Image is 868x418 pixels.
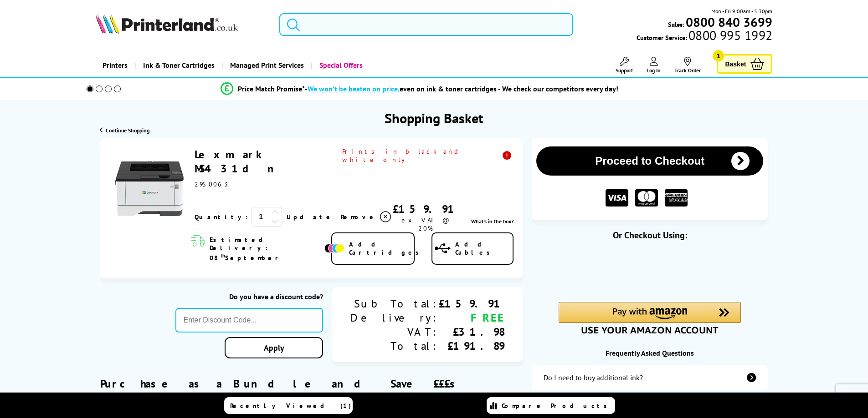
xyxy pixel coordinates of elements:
span: 29S0063 [195,180,229,188]
div: £191.89 [439,339,504,353]
button: Proceed to Checkout [536,146,763,176]
a: Printers [96,54,134,77]
div: Total: [350,339,439,353]
span: Sales: [668,20,684,29]
span: Quantity: [195,213,248,221]
li: modal_Promise [74,81,765,97]
span: Prints in black and white only [342,147,514,164]
div: £31.98 [439,325,504,339]
h1: Shopping Basket [385,109,483,127]
a: Compare Products [487,397,615,414]
div: VAT: [350,325,439,339]
div: £159.91 [439,297,504,311]
span: Estimated Delivery: 08 September [210,236,322,262]
div: Or Checkout Using: [532,229,768,241]
b: 0800 840 3699 [686,14,772,30]
a: Apply [225,337,323,358]
div: Amazon Pay - Use your Amazon account [559,302,741,334]
span: Support [616,67,633,74]
span: ex VAT @ 20% [401,216,449,232]
a: 0800 840 3699 [684,18,772,26]
img: American Express [665,189,688,207]
a: Delete item from your basket [341,210,392,224]
span: Add Cables [455,240,513,257]
div: - even on ink & toner cartridges - We check our competitors every day! [305,84,618,93]
span: Customer Service: [637,31,772,42]
a: Managed Print Services [221,54,311,77]
a: Printerland Logo [96,14,268,35]
a: Update [287,213,334,221]
a: Log In [647,57,661,74]
span: What's in the box? [471,218,514,225]
div: FREE [439,311,504,325]
input: Enter Discount Code... [175,308,324,332]
span: Ink & Toner Cartridges [143,54,215,77]
div: Do I need to buy additional ink? [544,373,643,382]
a: Special Offers [311,54,370,77]
span: Basket [725,58,746,70]
a: Ink & Toner Cartridges [134,54,221,77]
span: Log In [647,67,661,74]
a: Basket 1 [717,54,772,74]
a: Lexmark MS431dn [195,147,284,176]
a: lnk_inthebox [471,218,514,225]
iframe: PayPal [559,256,741,276]
span: Mon - Fri 9:00am - 5:30pm [711,7,772,15]
img: Lexmark MS431dn [115,155,184,223]
sup: th [221,252,225,259]
a: Continue Shopping [100,127,149,134]
span: Recently Viewed (1) [230,402,351,410]
img: MASTER CARD [635,189,658,207]
a: additional-ink [532,365,768,390]
div: Purchase as a Bundle and Save £££s [100,363,523,402]
span: Add Cartridges [349,240,424,257]
img: Add Cartridges [324,244,344,253]
img: VISA [606,189,628,207]
a: Track Order [674,57,701,74]
a: Support [616,57,633,74]
span: Compare Products [502,402,612,410]
img: Printerland Logo [96,14,238,34]
span: Remove [341,213,377,221]
div: £159.91 [392,202,458,216]
span: 0800 995 1992 [687,31,772,40]
a: Recently Viewed (1) [224,397,353,414]
div: Do you have a discount code? [175,292,324,301]
span: Continue Shopping [106,127,149,134]
span: We won’t be beaten on price, [308,84,400,93]
span: 1 [713,50,724,61]
div: Frequently Asked Questions [532,348,768,358]
div: Delivery: [350,311,439,325]
span: Price Match Promise* [238,84,305,93]
div: Sub Total: [350,297,439,311]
